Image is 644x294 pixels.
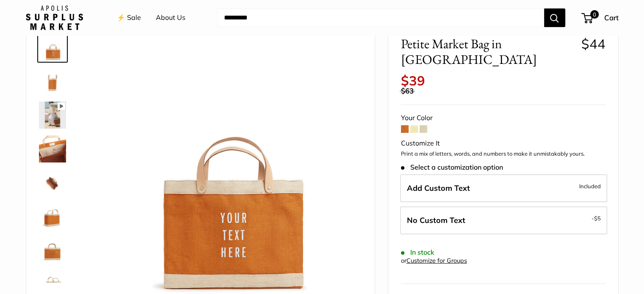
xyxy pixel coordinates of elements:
[400,174,607,202] label: Add Custom Text
[401,72,425,89] span: $39
[37,168,68,198] a: Petite Market Bag in Cognac
[37,32,68,63] a: Petite Market Bag in Cognac
[401,137,605,150] div: Customize It
[590,10,598,19] span: 0
[39,237,66,264] img: Petite Market Bag in Cognac
[544,8,565,27] button: Search
[604,13,619,22] span: Cart
[39,169,66,196] img: Petite Market Bag in Cognac
[400,206,607,234] label: Leave Blank
[39,102,66,129] img: Petite Market Bag in Cognac
[39,203,66,230] img: Petite Market Bag in Cognac
[37,134,68,164] a: Petite Market Bag in Cognac
[39,34,66,61] img: Petite Market Bag in Cognac
[407,183,470,193] span: Add Custom Text
[401,150,605,158] p: Print a mix of letters, words, and numbers to make it unmistakably yours.
[401,86,414,95] span: $63
[217,8,544,27] input: Search...
[582,11,619,25] a: 0 Cart
[406,257,467,264] a: Customize for Groups
[117,11,141,24] a: ⚡️ Sale
[39,135,66,162] img: Petite Market Bag in Cognac
[401,248,434,256] span: In stock
[37,201,68,232] a: Petite Market Bag in Cognac
[401,36,575,67] span: Petite Market Bag in [GEOGRAPHIC_DATA]
[401,112,605,124] div: Your Color
[401,163,503,171] span: Select a customization option
[581,36,605,52] span: $44
[37,66,68,96] a: Petite Market Bag in Cognac
[591,213,601,223] span: -
[407,215,465,225] span: No Custom Text
[156,11,185,24] a: About Us
[401,255,467,267] div: or
[26,5,83,30] img: Apolis: Surplus Market
[594,215,601,222] span: $5
[37,100,68,130] a: Petite Market Bag in Cognac
[39,68,66,95] img: Petite Market Bag in Cognac
[579,181,601,191] span: Included
[37,235,68,266] a: Petite Market Bag in Cognac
